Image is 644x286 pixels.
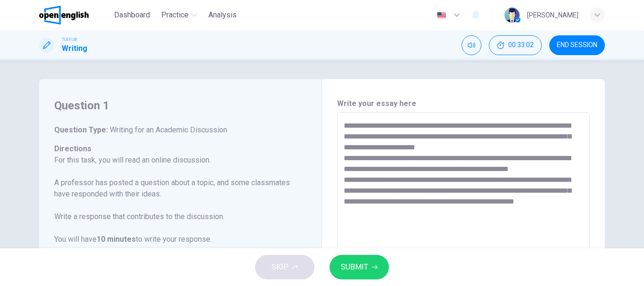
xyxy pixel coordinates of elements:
[54,124,295,136] h6: Question Type :
[62,36,77,43] span: TOEFL®
[39,6,110,25] a: OpenEnglish logo
[208,9,237,21] span: Analysis
[489,35,542,55] div: Hide
[205,7,240,24] button: Analysis
[157,7,201,24] button: Practice
[527,9,578,21] div: [PERSON_NAME]
[508,41,534,49] span: 00:33:02
[97,235,136,244] b: 10 minutes
[114,9,150,21] span: Dashboard
[110,7,154,24] button: Dashboard
[54,98,295,113] h4: Question 1
[330,255,389,279] button: SUBMIT
[341,261,368,274] span: SUBMIT
[54,155,295,279] p: For this task, you will read an online discussion. A professor has posted a question about a topi...
[108,125,227,134] span: Writing for an Academic Discussion
[39,6,89,25] img: OpenEnglish logo
[504,8,520,23] img: Profile picture
[462,35,481,55] div: Mute
[549,35,605,55] button: END SESSION
[557,41,597,49] span: END SESSION
[161,9,189,21] span: Practice
[489,35,542,55] button: 00:33:02
[62,43,87,54] h1: Writing
[337,98,590,109] h6: Write your essay here
[436,12,447,19] img: en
